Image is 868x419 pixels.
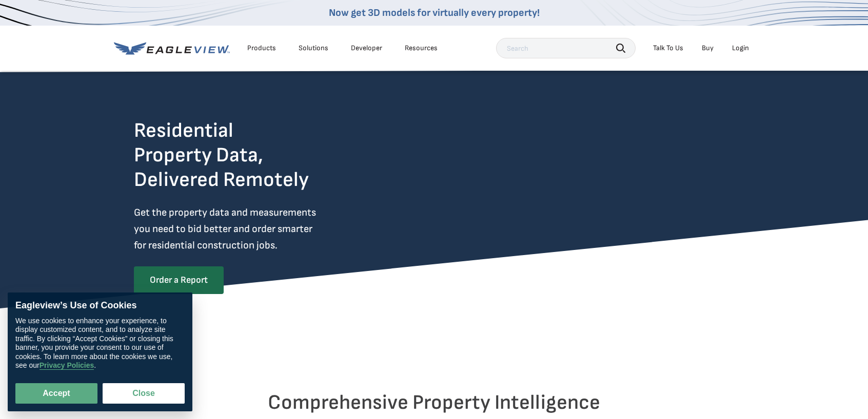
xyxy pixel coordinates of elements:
a: Now get 3D models for virtually every property! [329,7,540,19]
button: Close [103,383,185,404]
p: Get the property data and measurements you need to bid better and order smarter for residential c... [134,204,359,254]
div: Talk To Us [653,44,683,53]
div: Solutions [299,44,328,53]
div: We use cookies to enhance your experience, to display customized content, and to analyze site tra... [15,317,185,370]
h2: Residential Property Data, Delivered Remotely [134,118,309,192]
div: Resources [405,44,438,53]
a: Order a Report [134,266,224,294]
div: Products [247,44,276,53]
a: Buy [702,44,714,53]
div: Eagleview’s Use of Cookies [15,300,185,311]
button: Accept [15,383,97,404]
input: Search [496,38,636,58]
div: Login [732,44,749,53]
a: Developer [351,44,382,53]
h2: Comprehensive Property Intelligence [134,390,734,415]
a: Privacy Policies [40,362,94,370]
